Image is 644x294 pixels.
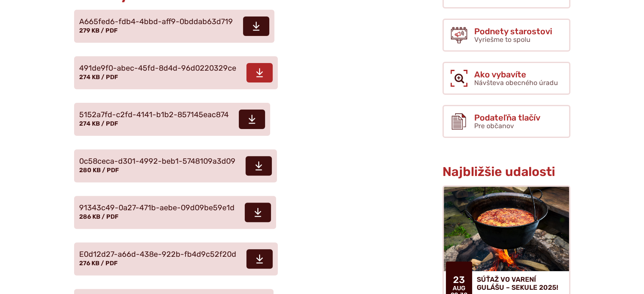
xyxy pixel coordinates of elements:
span: Pre občanov [474,122,514,130]
span: 286 KB / PDF [79,213,119,220]
span: Podateľňa tlačív [474,113,540,122]
a: 0c58ceca-d301-4992-beb1-5748109a3d09 280 KB / PDF [74,149,277,182]
span: 280 KB / PDF [79,167,119,174]
h3: Najbližšie udalosti [442,165,570,179]
a: 491de9f0-abec-45fd-8d4d-96d0220329ce 274 KB / PDF [74,56,278,89]
span: Podnety starostovi [474,27,552,36]
span: 5152a7fd-c2fd-4141-b1b2-857145eac874 [79,111,229,119]
span: Vyriešme to spolu [474,36,531,44]
span: 274 KB / PDF [79,74,118,81]
a: E0d12d27-a66d-438e-922b-fb4d9c52f20d 276 KB / PDF [74,242,278,275]
a: A665fed6-fdb4-4bbd-aff9-0bddab63d719 279 KB / PDF [74,10,274,43]
span: A665fed6-fdb4-4bbd-aff9-0bddab63d719 [79,18,233,26]
a: Podateľňa tlačív Pre občanov [442,105,570,138]
span: 491de9f0-abec-45fd-8d4d-96d0220329ce [79,64,236,73]
span: E0d12d27-a66d-438e-922b-fb4d9c52f20d [79,250,236,259]
span: 276 KB / PDF [79,260,118,267]
span: aug [451,285,467,292]
a: 91343c49-0a27-471b-aebe-09d09be59e1d 286 KB / PDF [74,196,276,229]
span: 279 KB / PDF [79,27,118,34]
a: Podnety starostovi Vyriešme to spolu [442,19,570,52]
span: 91343c49-0a27-471b-aebe-09d09be59e1d [79,204,235,212]
span: Návšteva obecného úradu [474,79,558,87]
a: 5152a7fd-c2fd-4141-b1b2-857145eac874 274 KB / PDF [74,103,270,136]
span: 0c58ceca-d301-4992-beb1-5748109a3d09 [79,157,235,166]
span: 23 [451,275,467,285]
h4: SÚŤAŽ VO VARENÍ GULÁŠU – SEKULE 2025! [477,275,562,291]
a: Ako vybavíte Návšteva obecného úradu [442,62,570,95]
span: 274 KB / PDF [79,120,118,127]
span: Ako vybavíte [474,70,558,79]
